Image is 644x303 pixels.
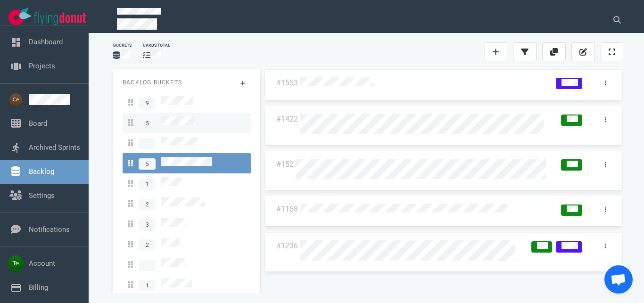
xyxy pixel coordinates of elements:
[139,118,156,129] span: 5
[139,280,156,291] span: 1
[276,241,298,250] a: #1236
[29,167,54,176] a: Backlog
[276,115,298,123] a: #1422
[29,62,55,70] a: Projects
[29,119,47,128] a: Board
[123,214,251,234] a: 3
[123,194,251,214] a: 2
[123,275,251,295] a: 1
[123,173,251,194] a: 1
[276,205,298,213] a: #1158
[29,191,55,200] a: Settings
[139,179,156,190] span: 1
[276,78,298,87] a: #1553
[276,160,294,169] a: #152
[29,38,63,46] a: Dashboard
[139,158,156,170] span: 5
[123,234,251,254] a: 2
[604,265,633,294] div: Chat abierto
[139,239,156,251] span: 2
[139,199,156,210] span: 2
[123,78,251,87] p: Backlog Buckets
[29,283,48,292] a: Billing
[29,259,55,268] a: Account
[139,219,156,230] span: 3
[123,153,251,173] a: 5
[139,98,156,109] span: 9
[29,225,70,234] a: Notifications
[113,42,132,49] div: Buckets
[34,12,86,25] img: Flying Donut text logo
[143,42,170,49] div: cards total
[123,113,251,133] a: 5
[29,143,80,152] a: Archived Sprints
[123,92,251,113] a: 9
